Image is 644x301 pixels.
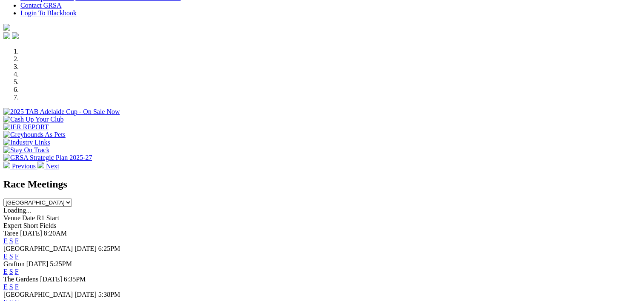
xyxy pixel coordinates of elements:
img: twitter.svg [12,32,19,39]
h2: Race Meetings [3,179,641,190]
img: facebook.svg [3,32,10,39]
a: F [15,253,19,260]
img: logo-grsa-white.png [3,24,10,31]
a: Contact GRSA [20,2,61,9]
img: chevron-right-pager-white.svg [37,162,44,168]
span: Taree [3,230,18,237]
span: Date [22,214,35,221]
span: [DATE] [26,260,49,267]
a: F [15,237,19,244]
a: Next [37,162,59,170]
span: Next [46,162,59,170]
span: [DATE] [74,245,97,252]
span: [GEOGRAPHIC_DATA] [3,291,73,298]
span: Short [23,222,38,229]
a: S [9,283,13,290]
span: [GEOGRAPHIC_DATA] [3,245,73,252]
span: Expert [3,222,22,229]
a: E [3,237,8,244]
a: Previous [3,162,37,170]
span: 8:20AM [44,230,67,237]
img: Stay On Track [3,146,49,154]
span: Loading... [3,207,31,214]
span: Previous [12,162,36,170]
span: [DATE] [40,275,62,283]
a: F [15,268,19,275]
span: 6:25PM [98,245,120,252]
a: S [9,268,13,275]
img: Cash Up Your Club [3,116,63,123]
a: S [9,237,13,244]
img: Greyhounds As Pets [3,131,66,139]
a: E [3,268,8,275]
span: 6:35PM [64,275,86,283]
img: Industry Links [3,139,50,146]
span: R1 Start [37,214,59,221]
a: S [9,253,13,260]
span: Grafton [3,260,25,267]
a: Login To Blackbook [20,9,77,17]
img: GRSA Strategic Plan 2025-27 [3,154,92,162]
span: 5:25PM [50,260,72,267]
span: Venue [3,214,20,221]
img: 2025 TAB Adelaide Cup - On Sale Now [3,108,120,116]
a: E [3,283,8,290]
span: The Gardens [3,275,38,283]
img: chevron-left-pager-white.svg [3,162,10,168]
a: F [15,283,19,290]
img: IER REPORT [3,123,49,131]
span: [DATE] [20,230,42,237]
a: E [3,253,8,260]
span: Fields [40,222,56,229]
span: [DATE] [74,291,97,298]
span: 5:38PM [98,291,120,298]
